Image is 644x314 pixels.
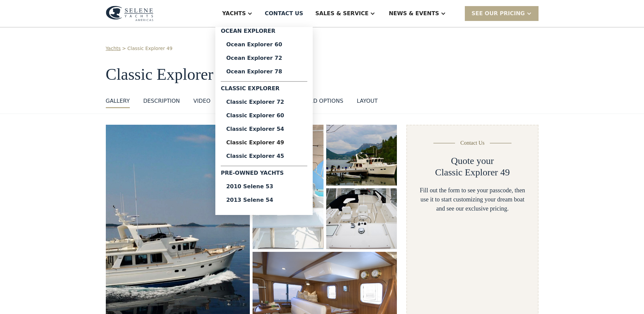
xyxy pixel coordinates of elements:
img: 50 foot motor yacht [326,125,397,186]
div: Ocean Explorer 60 [226,42,302,47]
div: Ocean Explorer 72 [226,55,302,61]
a: 2013 Selene 54 [221,193,307,207]
a: DESCRIPTION [143,97,180,108]
div: 2013 Selene 54 [226,197,302,203]
div: VIDEO [193,97,211,105]
h2: Quote your [451,155,494,167]
div: > [122,45,126,52]
a: Yachts [106,45,121,52]
div: Contact US [265,9,303,18]
div: Fill out the form to see your passcode, then use it to start customizing your dream boat and see ... [418,186,527,213]
div: Ocean Explorer [221,27,307,38]
a: open lightbox [326,125,397,186]
div: Pre-Owned Yachts [221,169,307,180]
div: Classic Explorer 49 [226,140,302,145]
a: Classic Explorer 49 [127,45,172,52]
a: Ocean Explorer 72 [221,51,307,65]
div: Contact Us [460,139,485,147]
div: SEE Our Pricing [465,6,539,21]
div: GALLERY [106,97,130,105]
div: News & EVENTS [389,9,439,18]
div: Classic Explorer 54 [226,126,302,132]
a: Classic Explorer 54 [221,122,307,136]
a: Classic Explorer 45 [221,149,307,163]
a: VIDEO [193,97,211,108]
div: Classic Explorer 60 [226,113,302,118]
a: open lightbox [326,188,397,249]
a: GALLERY [106,97,130,108]
a: standard options [288,97,343,108]
a: Ocean Explorer 78 [221,65,307,78]
img: logo [106,6,153,21]
a: Classic Explorer 60 [221,109,307,122]
div: layout [357,97,378,105]
h2: Classic Explorer 49 [435,167,510,178]
nav: Yachts [215,27,313,215]
div: Classic Explorer 72 [226,99,302,105]
a: layout [357,97,378,108]
div: Ocean Explorer 78 [226,69,302,74]
div: DESCRIPTION [143,97,180,105]
div: standard options [288,97,343,105]
a: Ocean Explorer 60 [221,38,307,51]
img: 50 foot motor yacht [326,188,397,249]
div: Classic Explorer [221,84,307,95]
div: 2010 Selene 53 [226,184,302,189]
div: SEE Our Pricing [472,9,525,18]
div: Sales & Service [315,9,368,18]
a: Classic Explorer 72 [221,95,307,109]
h1: Classic Explorer 49 [106,66,539,83]
a: 2010 Selene 53 [221,180,307,193]
div: Yachts [222,9,246,18]
div: Classic Explorer 45 [226,153,302,159]
a: Classic Explorer 49 [221,136,307,149]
